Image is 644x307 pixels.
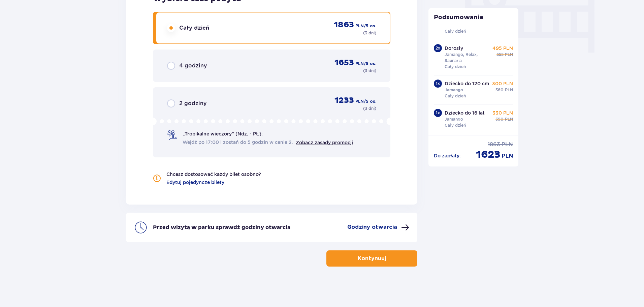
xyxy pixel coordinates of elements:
p: 300 PLN [492,80,513,87]
p: Przed wizytą w parku sprawdź godziny otwarcia [153,224,290,231]
p: / 5 os. [364,23,376,29]
p: 1233 [334,95,354,105]
p: 495 PLN [492,45,513,52]
a: Edytuj pojedyncze bilety [166,179,224,186]
p: Jamango, Relax, Saunaria [445,52,491,64]
p: Dorosły [445,45,463,52]
p: Dziecko do 16 lat [445,110,485,116]
p: ( 3 dni ) [363,105,376,112]
p: Godziny otwarcia [347,223,397,231]
p: 390 [495,116,504,122]
button: Kontynuuj [326,250,417,267]
p: Jamango [445,87,463,93]
p: Chcesz dostosować każdy bilet osobno? [166,171,261,178]
p: PLN [355,98,364,104]
img: clock icon [134,221,148,234]
p: PLN [502,152,513,160]
p: Do zapłaty : [434,152,461,159]
p: PLN [355,61,364,67]
button: Godziny otwarcia [347,223,409,232]
p: PLN [505,52,513,58]
p: Cały dzień [445,64,466,70]
p: Cały dzień [445,28,466,34]
div: 2 x [434,44,442,52]
p: 4 godziny [179,62,207,69]
p: ( 3 dni ) [363,68,376,74]
p: 330 PLN [492,110,513,116]
p: ( 3 dni ) [363,30,376,36]
p: 1863 [334,20,354,30]
p: 555 [496,52,504,58]
p: Dziecko do 120 cm [445,80,489,87]
p: „Tropikalne wieczory" (Ndz. - Pt.): [183,130,263,137]
p: 360 [495,87,504,93]
p: Jamango [445,116,463,122]
p: / 5 os. [364,98,376,104]
p: Kontynuuj [358,255,386,262]
p: PLN [505,87,513,93]
div: 1 x [434,80,442,88]
p: 1623 [476,148,501,161]
p: 2 godziny [179,100,206,107]
p: PLN [355,23,364,29]
p: Cały dzień [445,122,466,128]
p: 1653 [334,58,354,68]
p: Podsumowanie [428,13,519,22]
a: Zobacz zasady promocji [296,140,353,145]
p: Cały dzień [179,24,209,32]
span: Wejdź po 17:00 i zostań do 5 godzin w cenie 2. [183,139,293,146]
p: 1863 [488,141,500,148]
p: PLN [505,116,513,122]
p: Cały dzień [445,93,466,99]
div: 1 x [434,109,442,117]
p: / 5 os. [364,61,376,67]
p: PLN [502,141,513,148]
